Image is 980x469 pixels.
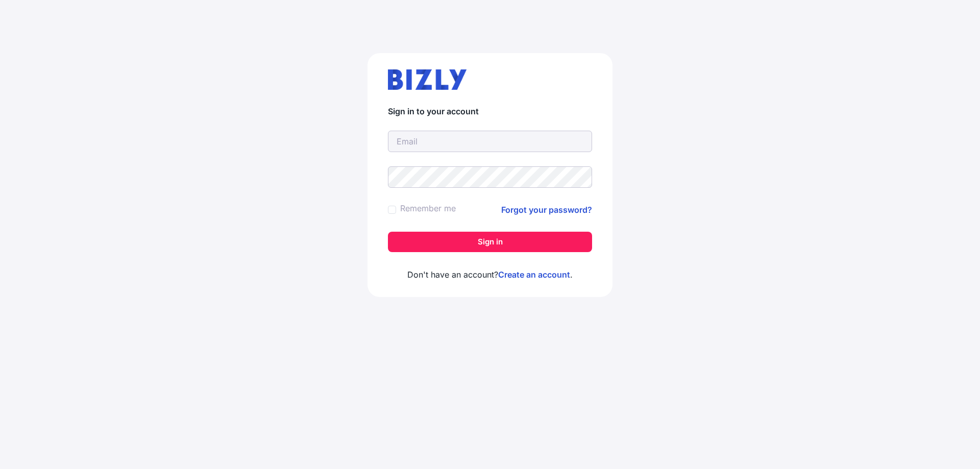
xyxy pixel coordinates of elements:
a: Forgot your password? [501,204,592,216]
label: Remember me [400,202,456,214]
h4: Sign in to your account [388,106,592,116]
img: bizly_logo.svg [388,69,467,90]
button: Sign in [388,232,592,252]
p: Don't have an account? . [388,268,592,281]
a: Create an account [498,269,570,280]
input: Email [388,131,592,152]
